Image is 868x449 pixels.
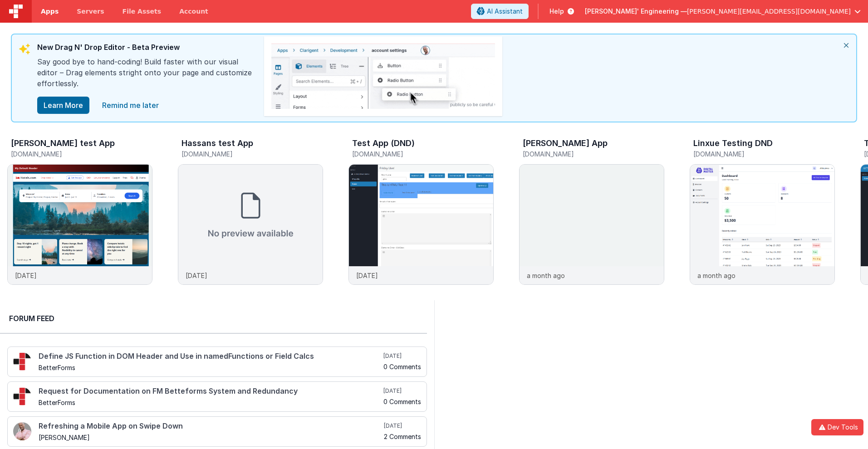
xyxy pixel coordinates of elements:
[37,56,255,96] div: Say good bye to hand-coding! Build faster with our visual editor – Drag elements stright onto you...
[585,7,861,16] button: [PERSON_NAME]' Engineering — [PERSON_NAME][EMAIL_ADDRESS][DOMAIN_NAME]
[487,7,523,16] span: AI Assistant
[384,433,421,440] h5: 2 Comments
[836,34,856,56] i: close
[585,7,687,16] span: [PERSON_NAME]' Engineering —
[9,313,418,324] h2: Forum Feed
[697,271,736,280] p: a month ago
[186,271,207,280] p: [DATE]
[523,151,664,157] h5: [DOMAIN_NAME]
[39,434,382,441] h5: [PERSON_NAME]
[549,7,564,16] span: Help
[352,139,415,148] h3: Test App (DND)
[13,387,31,405] img: 295_2.png
[352,151,494,157] h5: [DOMAIN_NAME]
[687,7,851,16] span: [PERSON_NAME][EMAIL_ADDRESS][DOMAIN_NAME]
[383,363,421,370] h5: 0 Comments
[181,139,253,148] h3: Hassans test App
[7,347,427,377] a: Define JS Function in DOM Header and Use in namedFunctions or Field Calcs BetterForms [DATE] 0 Co...
[39,387,382,395] h4: Request for Documentation on FM Betteforms System and Redundancy
[37,97,89,114] button: Learn More
[13,422,31,440] img: 411_2.png
[471,4,529,19] button: AI Assistant
[77,7,104,16] span: Servers
[97,96,164,114] a: close
[181,151,323,157] h5: [DOMAIN_NAME]
[7,381,427,412] a: Request for Documentation on FM Betteforms System and Redundancy BetterForms [DATE] 0 Comments
[39,352,382,361] h4: Define JS Function in DOM Header and Use in namedFunctions or Field Calcs
[39,422,382,430] h4: Refreshing a Mobile App on Swipe Down
[527,271,565,280] p: a month ago
[523,139,608,148] h3: [PERSON_NAME] App
[37,42,255,56] div: New Drag N' Drop Editor - Beta Preview
[383,352,421,360] h5: [DATE]
[383,398,421,405] h5: 0 Comments
[41,7,59,16] span: Apps
[39,399,382,406] h5: BetterForms
[693,139,773,148] h3: Linxue Testing DND
[7,416,427,447] a: Refreshing a Mobile App on Swipe Down [PERSON_NAME] [DATE] 2 Comments
[123,7,162,16] span: File Assets
[811,419,863,435] button: Dev Tools
[13,352,31,371] img: 295_2.png
[39,364,382,371] h5: BetterForms
[356,271,378,280] p: [DATE]
[383,387,421,395] h5: [DATE]
[693,151,835,157] h5: [DOMAIN_NAME]
[11,139,115,148] h3: [PERSON_NAME] test App
[384,422,421,429] h5: [DATE]
[11,151,152,157] h5: [DOMAIN_NAME]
